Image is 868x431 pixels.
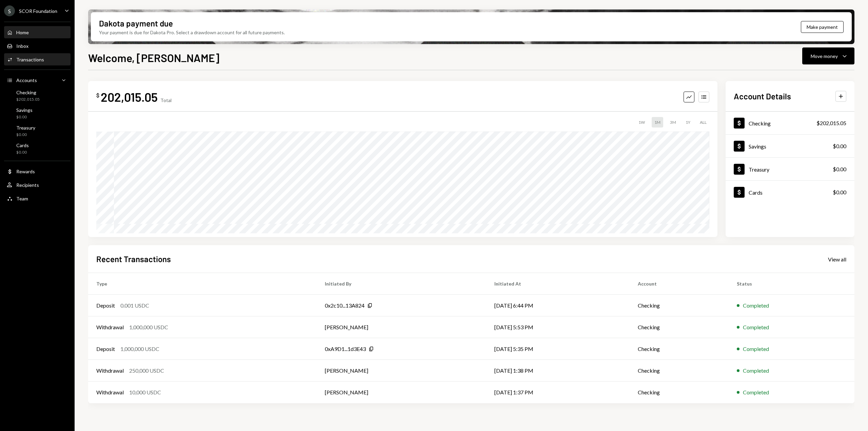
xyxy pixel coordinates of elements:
div: $0.00 [833,188,846,196]
h2: Recent Transactions [96,253,171,265]
div: Home [16,30,29,35]
a: Savings$0.00 [4,105,71,121]
div: 0xA9D1...1d3E43 [325,345,366,353]
div: Completed [743,345,769,353]
div: 202,015.05 [101,89,158,104]
div: 1Y [683,117,693,128]
div: Completed [743,301,769,310]
div: Inbox [16,43,28,49]
div: View all [828,256,846,263]
div: Transactions [16,57,44,62]
th: Initiated By [317,273,486,295]
td: Checking [630,360,729,381]
a: Rewards [4,165,71,177]
td: [PERSON_NAME] [317,381,486,403]
a: Checking$202,015.05 [726,112,854,134]
div: Checking [16,90,40,95]
div: $0.00 [16,114,33,120]
div: $202,015.05 [16,97,40,102]
div: 1M [652,117,663,128]
div: 3M [667,117,679,128]
h2: Account Details [734,91,791,102]
div: $202,015.05 [816,119,846,127]
td: [DATE] 1:37 PM [486,381,629,403]
a: Treasury$0.00 [726,158,854,180]
a: Recipients [4,179,71,191]
div: Withdrawal [96,367,124,375]
div: S [4,5,15,16]
div: $0.00 [16,132,35,138]
td: [PERSON_NAME] [317,316,486,338]
div: SCOR Foundation [19,8,57,14]
a: Transactions [4,53,71,65]
div: Cards [16,142,29,148]
div: Total [160,97,172,103]
button: Make payment [801,21,844,33]
div: Accounts [16,77,37,83]
div: Your payment is due for Dakota Pro. Select a drawdown account for all future payments. [99,29,285,36]
div: $0.00 [833,165,846,173]
td: Checking [630,295,729,316]
div: 1,000,000 USDC [129,323,168,331]
a: Cards$0.00 [726,181,854,203]
td: [PERSON_NAME] [317,360,486,381]
a: Home [4,26,71,38]
div: Team [16,196,28,201]
a: View all [828,255,846,263]
div: 250,000 USDC [129,367,164,375]
th: Type [88,273,317,295]
a: Cards$0.00 [4,140,71,157]
div: Savings [749,143,766,150]
div: 1,000,000 USDC [120,345,159,353]
div: $ [96,92,99,99]
th: Account [630,273,729,295]
td: Checking [630,381,729,403]
div: $0.00 [16,150,29,155]
a: Treasury$0.00 [4,123,71,139]
div: 1W [636,117,648,128]
div: Deposit [96,345,115,353]
div: Move money [811,53,838,60]
div: Cards [749,189,763,196]
div: Checking [749,120,771,126]
th: Status [729,273,854,295]
div: Treasury [749,166,769,173]
td: [DATE] 5:35 PM [486,338,629,360]
a: Accounts [4,74,71,86]
td: [DATE] 6:44 PM [486,295,629,316]
a: Savings$0.00 [726,135,854,157]
div: 0x2c10...13A824 [325,301,364,310]
div: Completed [743,388,769,396]
div: Treasury [16,125,35,131]
div: Rewards [16,169,35,174]
div: Recipients [16,182,39,188]
div: Dakota payment due [99,18,173,29]
a: Inbox [4,40,71,52]
div: Savings [16,107,33,113]
td: Checking [630,316,729,338]
div: Withdrawal [96,388,124,396]
a: Team [4,192,71,204]
div: 10,000 USDC [129,388,161,396]
div: 0.001 USDC [120,301,149,310]
a: Checking$202,015.05 [4,87,71,104]
div: Completed [743,323,769,331]
td: [DATE] 5:53 PM [486,316,629,338]
div: Withdrawal [96,323,124,331]
div: Completed [743,367,769,375]
td: Checking [630,338,729,360]
div: ALL [697,117,709,128]
td: [DATE] 1:38 PM [486,360,629,381]
button: Move money [802,47,854,64]
div: Deposit [96,301,115,310]
div: $0.00 [833,142,846,150]
h1: Welcome, [PERSON_NAME] [88,51,219,64]
th: Initiated At [486,273,629,295]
